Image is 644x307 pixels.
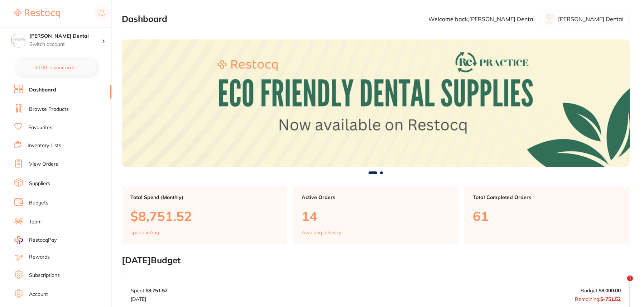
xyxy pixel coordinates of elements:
[627,275,633,281] span: 1
[581,288,621,293] p: Budget:
[29,41,102,48] p: Switch account
[122,14,167,24] h2: Dashboard
[14,5,60,22] a: Restocq Logo
[302,209,450,223] p: 14
[29,291,48,298] a: Account
[122,39,630,167] img: Dashboard
[130,194,279,200] p: Total Spend (Monthly)
[122,255,630,265] h2: [DATE] Budget
[558,16,624,22] p: [PERSON_NAME] Dental
[29,106,69,113] a: Browse Products
[575,293,621,302] p: Remaining:
[14,236,23,244] img: RestocqPay
[29,272,60,279] a: Subscriptions
[122,186,287,244] a: Total Spend (Monthly)$8,751.52spend inAug
[473,209,621,223] p: 61
[14,59,97,76] button: $0.00 in your order
[29,199,48,207] a: Budgets
[293,186,458,244] a: Active Orders14Awaiting delivery
[302,230,341,235] p: Awaiting delivery
[130,209,279,223] p: $8,751.52
[29,33,102,40] h4: Hornsby Dental
[599,287,621,294] strong: $8,000.00
[14,9,60,18] img: Restocq Logo
[29,254,50,261] a: Rewards
[131,288,168,293] p: Spent:
[428,16,535,22] p: Welcome back, [PERSON_NAME] Dental
[28,124,52,131] a: Favourites
[29,180,50,187] a: Suppliers
[14,236,57,244] a: RestocqPay
[302,194,450,200] p: Active Orders
[145,287,168,294] strong: $8,751.52
[29,161,58,168] a: View Orders
[130,230,159,235] p: spend in Aug
[473,194,621,200] p: Total Completed Orders
[131,293,168,302] p: [DATE]
[29,218,42,226] a: Team
[612,275,630,293] iframe: Intercom live chat
[600,296,621,302] strong: $-751.52
[29,237,57,244] span: RestocqPay
[464,186,630,244] a: Total Completed Orders61
[29,86,56,94] a: Dashboard
[11,33,25,47] img: Hornsby Dental
[28,142,61,149] a: Inventory Lists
